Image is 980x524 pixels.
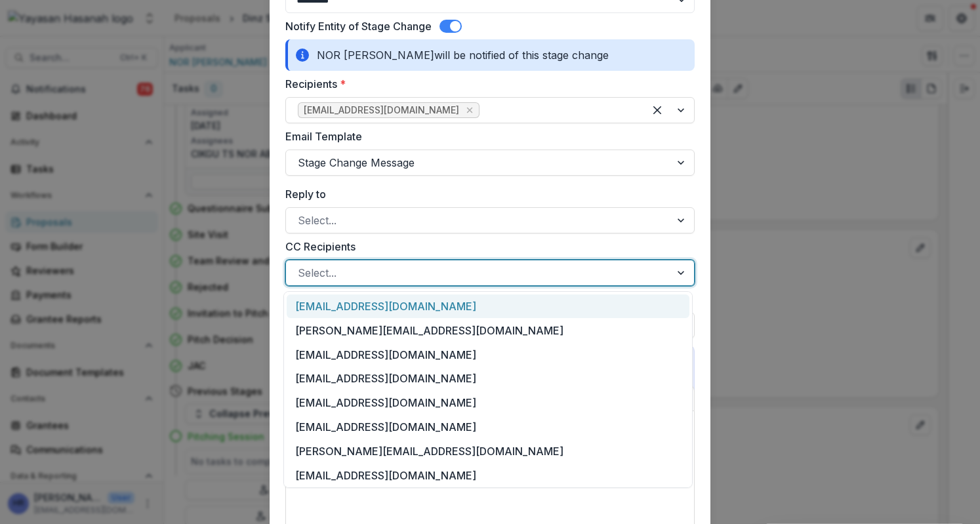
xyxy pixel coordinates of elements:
label: Email Template [285,129,687,144]
div: [EMAIL_ADDRESS][DOMAIN_NAME] [287,415,689,439]
label: Notify Entity of Stage Change [285,18,432,34]
div: Remove view4592@gmail.com [463,104,476,117]
label: Recipients [285,76,687,92]
div: Clear selected options [647,100,668,121]
label: CC Recipients [285,239,687,254]
div: [EMAIL_ADDRESS][DOMAIN_NAME] [287,294,689,319]
label: Reply to [285,186,687,202]
div: NOR [PERSON_NAME] will be notified of this stage change [285,39,695,71]
div: [EMAIL_ADDRESS][DOMAIN_NAME] [287,487,689,512]
div: [EMAIL_ADDRESS][DOMAIN_NAME] [287,367,689,391]
div: [EMAIL_ADDRESS][DOMAIN_NAME] [287,342,689,367]
div: [EMAIL_ADDRESS][DOMAIN_NAME] [287,391,689,415]
span: [EMAIL_ADDRESS][DOMAIN_NAME] [304,105,459,116]
div: [PERSON_NAME][EMAIL_ADDRESS][DOMAIN_NAME] [287,318,689,342]
div: [EMAIL_ADDRESS][DOMAIN_NAME] [287,463,689,487]
div: [PERSON_NAME][EMAIL_ADDRESS][DOMAIN_NAME] [287,439,689,463]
